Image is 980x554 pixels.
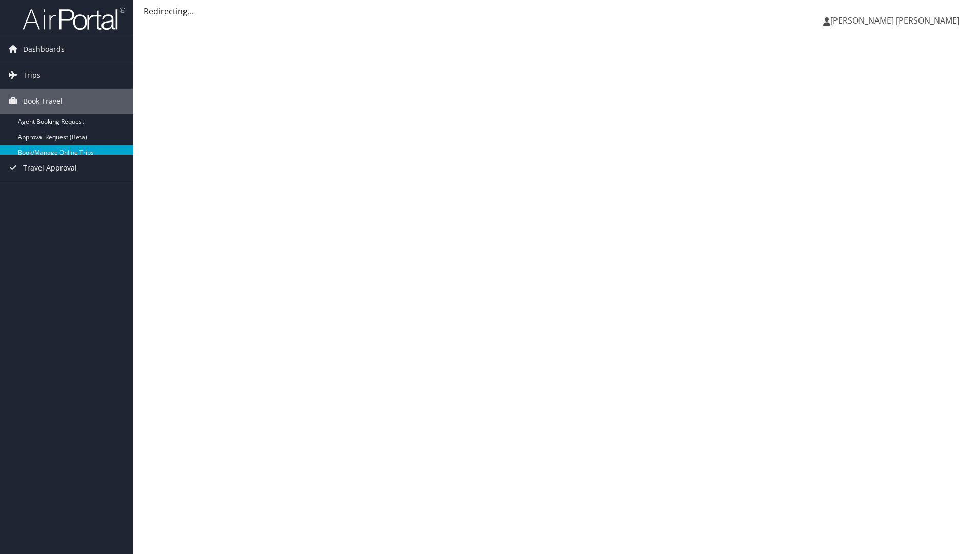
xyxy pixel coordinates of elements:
span: Dashboards [23,36,65,62]
a: [PERSON_NAME] [PERSON_NAME] [823,5,970,36]
div: Redirecting... [144,5,970,17]
span: [PERSON_NAME] [PERSON_NAME] [830,15,959,26]
img: airportal-logo.png [23,7,125,31]
span: Book Travel [23,89,63,114]
span: Travel Approval [23,155,77,181]
span: Trips [23,62,40,88]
